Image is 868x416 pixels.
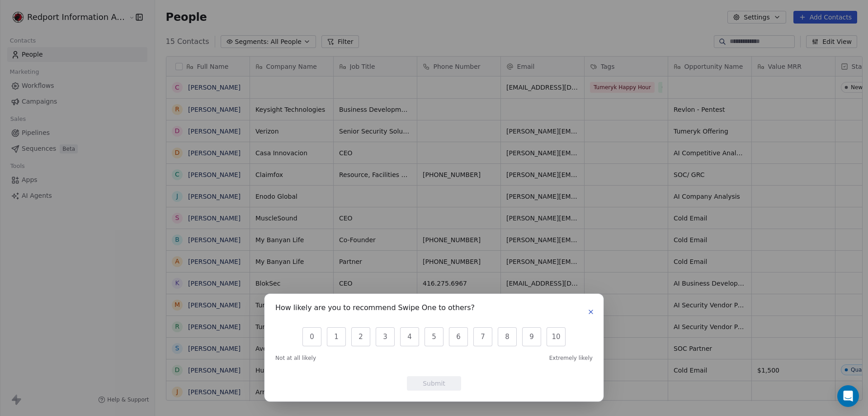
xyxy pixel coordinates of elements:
[407,376,461,391] button: Submit
[275,305,475,314] h1: How likely are you to recommend Swipe One to others?
[302,327,321,346] button: 0
[400,327,419,346] button: 4
[522,327,541,346] button: 9
[498,327,517,346] button: 8
[473,327,492,346] button: 7
[425,327,443,346] button: 5
[549,354,593,362] span: Extremely likely
[351,327,370,346] button: 2
[327,327,346,346] button: 1
[376,327,395,346] button: 3
[449,327,468,346] button: 6
[547,327,566,346] button: 10
[275,354,316,362] span: Not at all likely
